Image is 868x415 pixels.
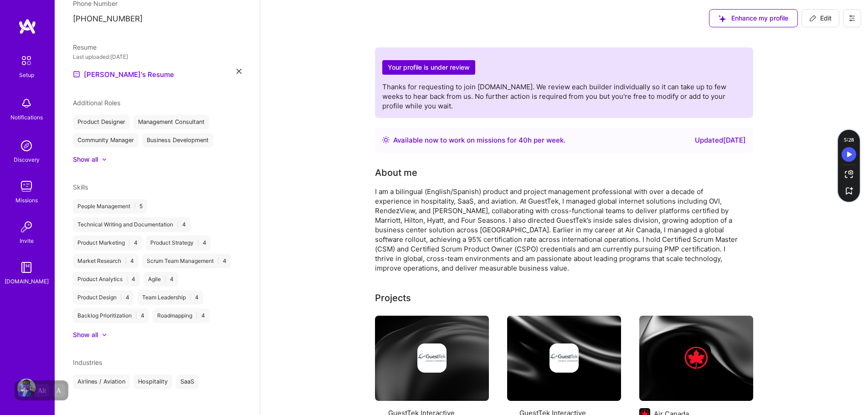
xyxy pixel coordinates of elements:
[382,136,390,143] img: Availability
[17,258,36,277] img: guide book
[146,236,211,250] div: Product Strategy 4
[417,343,447,373] img: Company logo
[73,308,149,323] div: Backlog Prioritization 4
[135,312,137,319] span: |
[709,9,798,27] button: Enhance my profile
[15,195,38,205] div: Missions
[393,135,565,146] div: Available now to work on missions for h per week .
[809,14,832,23] span: Edit
[20,236,34,246] div: Invite
[190,294,191,301] span: |
[682,343,711,373] img: Company logo
[196,312,198,319] span: |
[134,374,172,389] div: Hospitality
[73,330,98,339] div: Show all
[176,374,199,389] div: SaaS
[73,199,147,214] div: People Management 5
[73,155,98,164] div: Show all
[134,115,209,129] div: Management Consultant
[719,14,788,23] span: Enhance my profile
[73,359,102,366] span: Industries
[73,99,120,107] span: Additional Roles
[695,135,746,146] div: Updated [DATE]
[639,316,753,401] img: cover
[134,203,136,210] span: |
[217,257,219,265] span: |
[197,239,199,246] span: |
[120,294,122,301] span: |
[19,70,34,80] div: Setup
[382,82,726,110] span: Thanks for requesting to join [DOMAIN_NAME]. We review each builder individually so it can take u...
[17,218,36,236] img: Invite
[73,290,134,305] div: Product Design 4
[18,18,36,35] img: logo
[73,254,139,268] div: Market Research 4
[73,133,139,148] div: Community Manager
[14,155,40,164] div: Discovery
[73,217,190,232] div: Technical Writing and Documentation 4
[375,166,417,179] div: About me
[17,51,36,70] img: setup
[128,239,130,246] span: |
[550,343,579,373] img: Company logo
[153,308,210,323] div: Roadmapping 4
[177,221,179,228] span: |
[142,254,231,268] div: Scrum Team Management 4
[10,113,43,122] div: Notifications
[375,187,740,273] div: I am a bilingual (English/Spanish) product and project management professional with over a decade...
[17,177,36,195] img: teamwork
[73,236,142,250] div: Product Marketing 4
[73,374,130,389] div: Airlines / Aviation
[73,14,241,25] p: [PHONE_NUMBER]
[144,272,178,287] div: Agile 4
[507,316,621,401] img: cover
[73,69,174,80] a: [PERSON_NAME]'s Resume
[17,94,36,113] img: bell
[138,290,203,305] div: Team Leadership 4
[17,137,36,155] img: discovery
[719,15,726,22] i: icon SuggestedTeams
[73,183,88,191] span: Skills
[73,43,97,51] span: Resume
[126,276,128,283] span: |
[142,133,213,148] div: Business Development
[125,257,127,265] span: |
[73,71,80,78] img: Resume
[375,316,489,401] img: cover
[236,69,241,74] i: icon Close
[382,60,475,75] h2: Your profile is under review
[519,136,528,144] span: 40
[73,272,140,287] div: Product Analytics 4
[164,276,166,283] span: |
[5,277,49,286] div: [DOMAIN_NAME]
[73,52,241,61] div: Last uploaded: [DATE]
[801,9,839,27] button: Edit
[73,115,130,129] div: Product Designer
[375,291,411,305] div: Projects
